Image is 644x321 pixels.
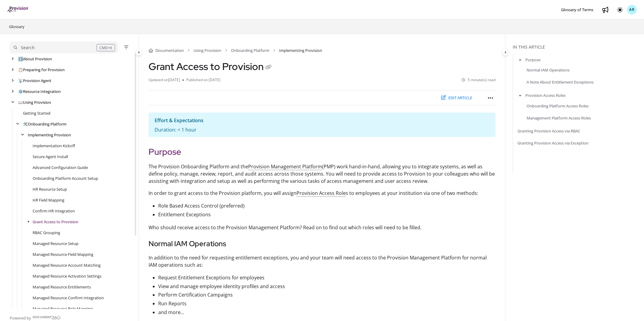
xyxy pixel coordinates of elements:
span: ⚙️ [18,89,23,94]
span: AR [629,7,635,13]
button: Theme options [615,5,625,14]
a: Purpose [525,57,540,63]
a: Provision Access Roles [525,92,566,98]
h2: Purpose [149,145,495,158]
a: Granting Provision Access via RBAC [517,128,580,134]
a: Managed Resource Confirm Integration [33,295,104,301]
a: Managed Resource Activation Settings [33,273,101,279]
div: arrow [10,56,16,62]
p: The Provision Onboarding Platform and the (PMP) work hand-in-hand, allowing you to integrate syst... [149,163,495,185]
span: Provision Access Role [296,190,346,197]
div: CMD+K [97,44,115,51]
span: 📖 [18,100,23,105]
p: and more... [158,308,495,317]
span: ℹ️ [18,56,23,62]
li: Published on [DATE] [182,77,220,83]
a: Resource Integration [18,88,61,94]
span: 📋 [18,67,23,72]
a: HR Field Mapping [33,197,64,203]
a: Managed Resource Entitlements [33,284,91,290]
a: Confirm HR Integration [33,208,75,214]
a: Glossary [8,23,25,30]
p: Run Reports [158,299,495,308]
a: A Note About Entitlement Exceptions [527,79,594,85]
a: Secure Agent Install [33,154,68,160]
a: Provision Agent [18,78,51,84]
div: Search [21,44,35,51]
a: Advanced Configuration Guide [33,164,88,170]
a: Management Platform Access Roles [527,115,591,121]
p: In order to grant access to the Provision platform, you will assign s to employees at your instit... [149,189,495,197]
div: arrow [10,89,16,94]
a: Project logo [7,6,29,13]
p: In addition to the need for requesting entitlement exceptions, you and your team will need access... [149,254,495,269]
span: 📡 [18,78,23,83]
a: Normal IAM Operations [527,67,569,73]
a: Grant Access to Provision [33,219,78,225]
a: Implementation Kickoff [33,143,75,149]
a: Onboarding Platform Access Roles [527,103,588,109]
p: View and manage employee identity profiles and access [158,282,495,291]
button: AR [627,5,637,14]
a: Onboarding Platform Account Setup [33,175,98,181]
button: Category toggle [135,49,143,56]
li: 5 minute(s) read [462,77,495,83]
p: Duration: < 1 hour [155,126,489,133]
a: RBAC Grouping [33,230,60,236]
div: arrow [19,132,25,138]
img: Document360 [33,316,61,319]
div: arrow [14,121,21,127]
div: arrow [10,78,16,84]
p: Perform Certification Campaigns [158,291,495,299]
div: arrow [10,100,16,105]
p: Entitlement Exceptions [158,210,495,219]
span: Glossary of Terms [561,7,593,12]
a: Documentation [155,47,184,53]
div: arrow [10,67,16,73]
p: Effort & Expectations [155,116,489,125]
button: Filter [123,44,130,51]
a: Preparing for Provision [18,67,65,73]
div: In this article [513,44,642,50]
a: Whats new [601,5,610,14]
button: Search [10,41,118,53]
img: brand logo [7,6,29,13]
a: Managed Resource Field Mapping [33,251,93,257]
a: Implementing Provision [28,132,71,138]
button: Copy link of Grant Access to Provision [264,63,273,72]
h1: Grant Access to Provision [149,61,273,72]
a: Onboarding Platform [231,47,269,53]
button: Article more options [486,93,495,103]
a: Using Provision [18,99,51,105]
a: Managed Resource Account Matching [33,262,101,268]
a: Home [149,47,153,53]
p: Role Based Access Control (preferred) [158,202,495,210]
a: Getting Started [23,110,50,116]
span: Implementing Provision [279,47,322,53]
p: Who should receive access to the Provision Management Platform? Read on to find out which roles w... [149,224,495,231]
a: Powered by Document360 - opens in a new tab [10,314,61,321]
span: 🛠️ [23,121,28,127]
h3: Normal IAM Operations [149,238,495,249]
button: arrow [517,56,523,63]
a: HR Resource Setup [33,186,67,192]
a: Using Provision [194,47,221,53]
a: About Provision [18,56,52,62]
button: arrow [517,92,523,99]
a: Managed Resource Role Mapping [33,306,93,312]
a: Granting Provision Access via Exception [517,140,588,146]
li: Updated on [DATE] [149,77,182,83]
span: Provision Management Platform [248,163,322,170]
button: Category toggle [502,49,509,56]
a: Onboarding Platform [23,121,66,127]
a: Managed Resource Setup [33,240,78,246]
span: Powered by [10,315,31,321]
button: Edit article [437,93,476,103]
p: Request Entitlement Exceptions for employees [158,273,495,282]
